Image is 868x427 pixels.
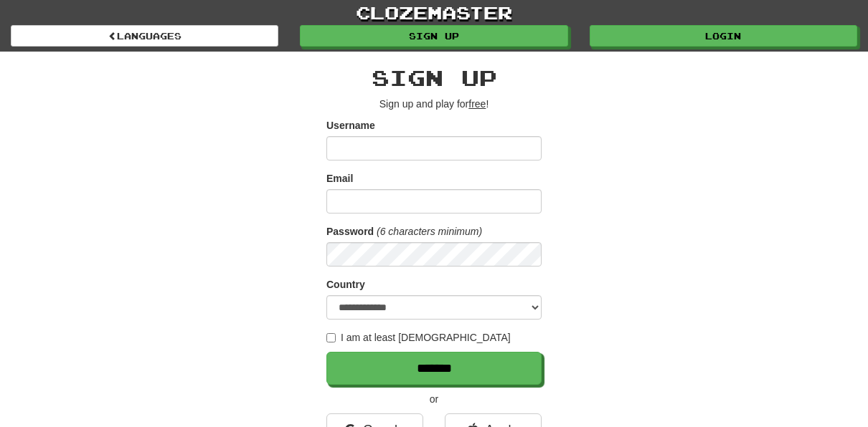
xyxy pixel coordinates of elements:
input: I am at least [DEMOGRAPHIC_DATA] [326,333,336,342]
p: Sign up and play for ! [326,97,542,111]
label: Password [326,224,374,239]
em: (6 characters minimum) [377,226,482,237]
label: I am at least [DEMOGRAPHIC_DATA] [326,330,511,345]
label: Country [326,277,365,292]
u: free [468,98,486,110]
a: Sign up [300,25,567,47]
a: Languages [11,25,278,47]
label: Email [326,171,353,186]
a: Login [590,25,857,47]
p: or [326,392,542,406]
label: Username [326,118,375,133]
h2: Sign up [326,66,542,90]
